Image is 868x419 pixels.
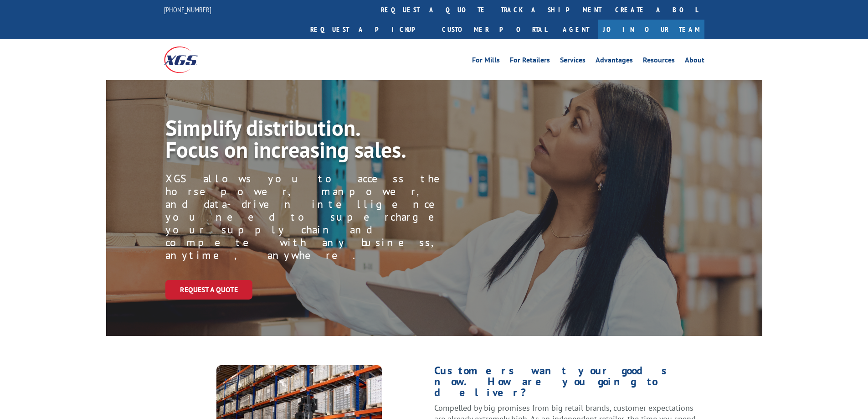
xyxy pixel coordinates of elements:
[435,20,554,39] a: Customer Portal
[554,20,598,39] a: Agent
[303,20,435,39] a: Request a pickup
[434,365,704,403] h1: Customers want your goods now. How are you going to deliver?
[643,57,675,67] a: Resources
[685,57,704,67] a: About
[510,57,550,67] a: For Retailers
[560,57,586,67] a: Services
[598,20,704,39] a: Join Our Team
[472,57,500,67] a: For Mills
[596,57,633,67] a: Advantages
[165,280,252,300] a: Request a Quote
[164,5,211,14] a: [PHONE_NUMBER]
[165,117,443,165] h1: Simplify distribution. Focus on increasing sales.
[165,172,456,262] p: XGS allows you to access the horsepower, manpower, and data-driven intelligence you need to super...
